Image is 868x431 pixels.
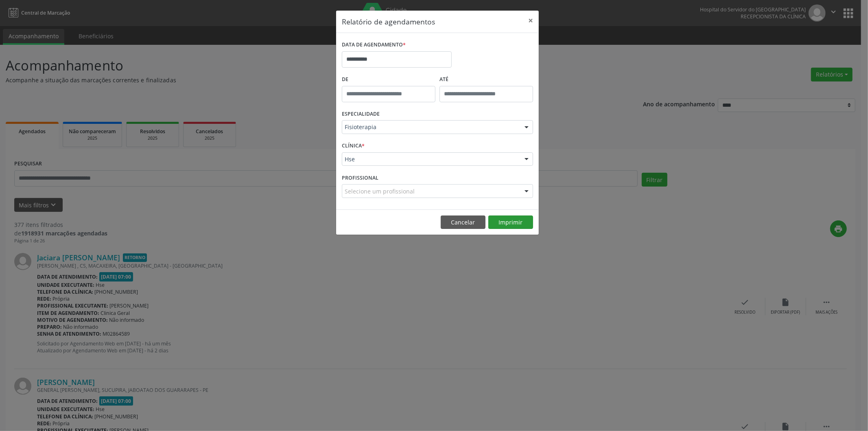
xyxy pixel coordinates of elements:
label: ATÉ [439,73,533,86]
label: PROFISSIONAL [342,172,378,184]
button: Imprimir [488,215,533,229]
label: CLÍNICA [342,140,365,152]
span: Selecione um profissional [345,187,415,196]
span: Hse [345,155,516,163]
h5: Relatório de agendamentos [342,16,435,27]
span: Fisioterapia [345,123,516,131]
button: Cancelar [441,215,485,229]
button: Close [523,11,539,31]
label: De [342,73,435,86]
label: ESPECIALIDADE [342,108,380,121]
label: DATA DE AGENDAMENTO [342,39,406,51]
